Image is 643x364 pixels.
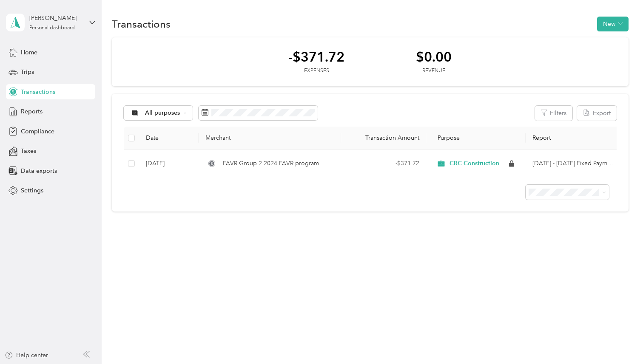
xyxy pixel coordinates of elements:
span: Reports [21,107,43,116]
span: All purposes [145,110,180,116]
th: Report [526,127,620,150]
button: Export [577,106,617,121]
div: - $371.72 [348,159,420,168]
span: Trips [21,68,34,76]
div: Revenue [416,67,452,75]
button: New [597,17,629,31]
div: [PERSON_NAME] [29,14,83,23]
span: CRC Construction [450,160,499,167]
span: Data exports [21,166,57,175]
div: Personal dashboard [29,25,75,31]
span: Transactions [21,87,55,96]
span: FAVR Group 2 2024 FAVR program [223,159,319,168]
th: Merchant [199,127,341,150]
h1: Transactions [112,20,171,28]
iframe: Everlance-gr Chat Button Frame [595,316,643,364]
div: $0.00 [416,49,452,64]
button: Help center [5,351,48,360]
div: -$371.72 [288,49,344,64]
span: Compliance [21,127,54,136]
span: Home [21,48,37,57]
span: Taxes [21,147,36,155]
div: Expenses [288,67,344,75]
button: Filters [535,106,572,121]
span: Purpose [433,134,460,141]
td: Aug 1 - 31, 2025 Fixed Payment [526,150,620,178]
th: Transaction Amount [341,127,427,150]
span: Settings [21,186,43,195]
td: [DATE] [139,150,199,178]
th: Date [139,127,199,150]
